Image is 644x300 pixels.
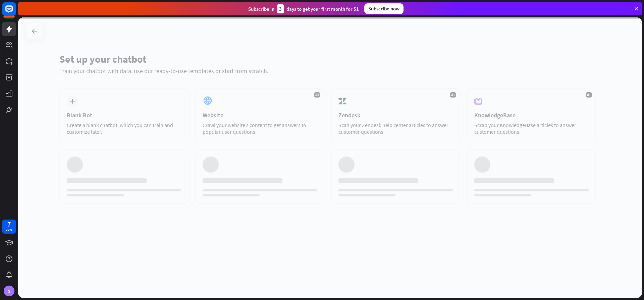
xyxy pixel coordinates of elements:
[248,4,359,13] div: Subscribe in days to get your first month for $1
[7,221,11,227] div: 7
[6,227,12,232] div: days
[364,3,404,14] div: Subscribe now
[4,286,14,296] div: S
[2,220,16,234] a: 7 days
[277,4,284,13] div: 3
